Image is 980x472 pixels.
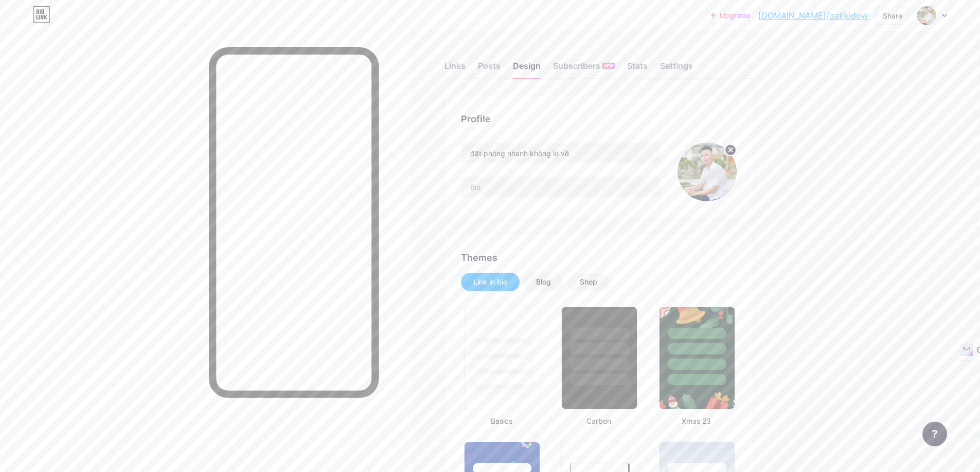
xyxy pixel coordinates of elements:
a: [DOMAIN_NAME]/gatikidow [758,9,868,22]
div: Profile [461,112,737,126]
div: Xmas 23 [656,416,737,426]
span: NEW [604,63,614,69]
input: Name [461,143,661,163]
div: Links [444,60,466,78]
img: gatikidow [917,6,936,25]
div: Themes [461,251,737,265]
input: Bio [461,177,661,197]
div: Design [513,60,541,78]
div: Posts [478,60,501,78]
div: Blog [536,277,551,287]
div: Stats [627,60,648,78]
img: gatikidow [678,142,737,201]
div: Shop [580,277,597,287]
div: Subscribers [553,60,615,78]
div: Settings [660,60,693,78]
div: Carbon [558,416,639,426]
a: Upgrade [711,11,750,20]
div: Link in bio [473,277,507,287]
div: Basics [461,416,542,426]
div: Share [883,10,902,21]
